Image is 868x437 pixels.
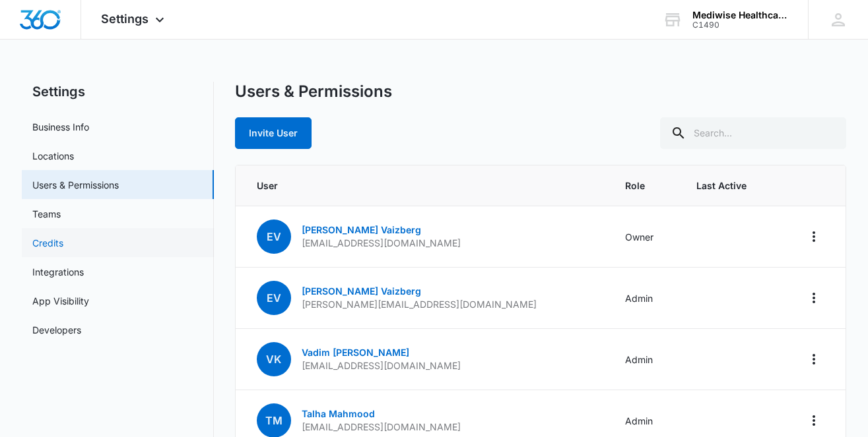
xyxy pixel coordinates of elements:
input: Search... [660,117,846,149]
span: EV [257,219,291,254]
div: account name [692,10,789,20]
button: Invite User [235,117,312,149]
a: Users & Permissions [32,178,119,192]
a: EV [257,293,291,304]
button: Actions [803,349,824,370]
a: [PERSON_NAME] Vaizberg [302,224,421,235]
a: Credits [32,236,63,250]
p: [EMAIL_ADDRESS][DOMAIN_NAME] [302,237,461,250]
a: VK [257,354,291,365]
td: Admin [609,329,680,390]
a: EV [257,231,291,243]
a: Invite User [235,127,312,138]
span: Role [625,179,664,192]
span: VK [257,342,291,376]
p: [EMAIL_ADDRESS][DOMAIN_NAME] [302,359,461,372]
span: Settings [101,12,149,26]
td: Owner [609,206,680,268]
span: Last Active [696,179,761,192]
button: Actions [803,410,824,431]
div: account id [692,20,789,30]
td: Admin [609,268,680,329]
a: Vadim [PERSON_NAME] [302,347,409,358]
p: [PERSON_NAME][EMAIL_ADDRESS][DOMAIN_NAME] [302,298,537,311]
button: Actions [803,287,824,308]
p: [EMAIL_ADDRESS][DOMAIN_NAME] [302,421,461,434]
a: [PERSON_NAME] Vaizberg [302,285,421,297]
button: Actions [803,226,824,247]
a: Locations [32,149,74,163]
a: Teams [32,207,61,221]
a: TM [257,415,291,426]
span: User [257,179,594,192]
span: EV [257,281,291,315]
h2: Settings [22,82,214,102]
h1: Users & Permissions [235,82,392,102]
a: Developers [32,323,81,337]
a: App Visibility [32,294,89,308]
a: Talha Mahmood [302,408,375,419]
a: Integrations [32,265,84,279]
a: Business Info [32,120,89,134]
